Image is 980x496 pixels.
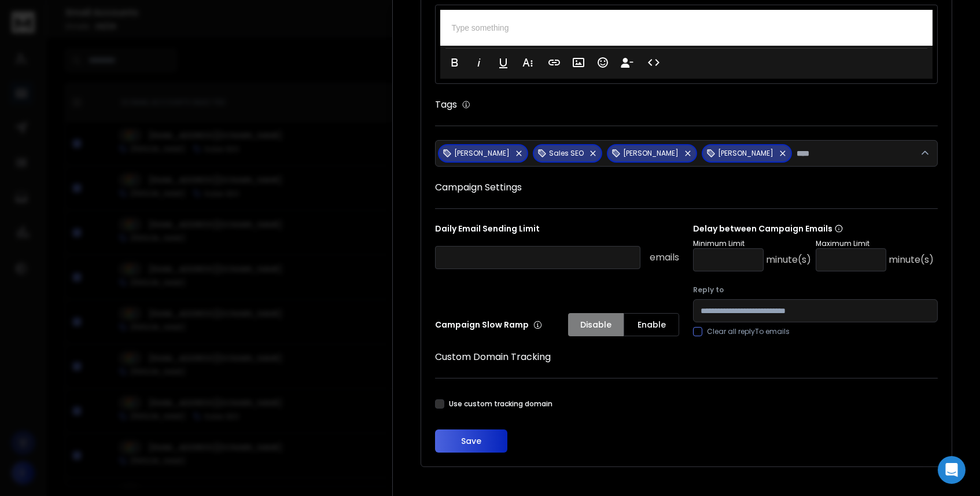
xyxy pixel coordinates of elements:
[435,429,507,453] button: Save
[693,223,934,234] p: Delay between Campaign Emails
[718,149,773,158] p: [PERSON_NAME]
[492,51,514,74] button: Underline (⌘U)
[549,149,584,158] p: Sales SEO
[624,313,679,336] button: Enable
[435,223,680,239] p: Daily Email Sending Limit
[543,51,565,74] button: Insert Link (⌘K)
[568,51,590,74] button: Insert Image (⌘P)
[938,456,966,484] div: Open Intercom Messenger
[517,51,539,74] button: More Text
[568,313,624,336] button: Disable
[616,51,638,74] button: Insert Unsubscribe Link
[435,98,457,112] h1: Tags
[816,239,934,248] p: Maximum Limit
[623,149,679,158] p: [PERSON_NAME]
[435,181,938,194] h1: Campaign Settings
[650,251,679,264] p: emails
[592,51,614,74] button: Emoticons
[693,239,811,248] p: Minimum Limit
[468,51,490,74] button: Italic (⌘I)
[766,253,811,267] p: minute(s)
[435,350,938,364] h1: Custom Domain Tracking
[449,399,552,409] label: Use custom tracking domain
[454,149,510,158] p: [PERSON_NAME]
[444,51,466,74] button: Bold (⌘B)
[643,51,665,74] button: Code View
[889,253,934,267] p: minute(s)
[435,319,542,330] p: Campaign Slow Ramp
[707,327,790,336] label: Clear all replyTo emails
[693,285,938,295] label: Reply to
